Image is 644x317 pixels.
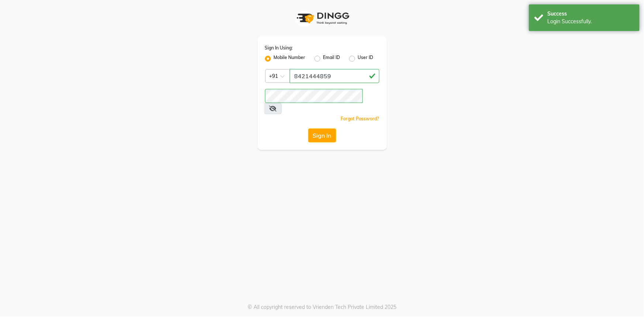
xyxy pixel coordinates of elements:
label: Mobile Number [274,54,306,63]
input: Username [265,89,363,103]
label: Sign In Using: [265,45,293,51]
div: Success [547,10,634,18]
button: Sign In [308,128,336,142]
input: Username [290,69,379,83]
img: logo1.svg [293,7,352,29]
a: Forgot Password? [341,116,379,121]
div: Login Successfully. [547,18,634,25]
label: User ID [358,54,373,63]
label: Email ID [323,54,340,63]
